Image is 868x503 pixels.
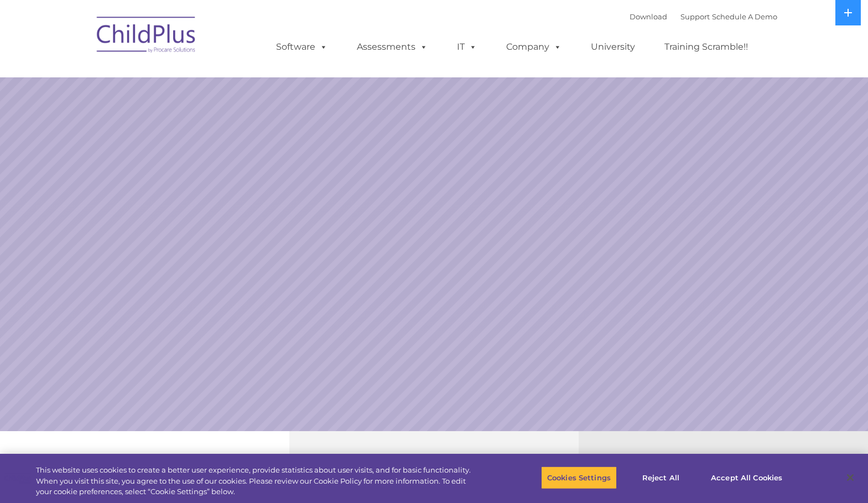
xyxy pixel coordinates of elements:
a: Training Scramble!! [653,36,759,58]
a: Company [495,36,573,58]
a: Download [630,12,667,21]
a: University [580,36,646,58]
a: Software [265,36,339,58]
img: ChildPlus by Procare Solutions [91,9,202,64]
a: IT [446,36,488,58]
font: | [630,12,777,21]
a: Schedule A Demo [712,12,777,21]
button: Close [838,465,862,490]
button: Accept All Cookies [705,466,788,489]
button: Reject All [626,466,695,489]
a: Assessments [346,36,439,58]
a: Support [680,12,710,21]
button: Cookies Settings [541,466,617,489]
div: This website uses cookies to create a better user experience, provide statistics about user visit... [36,465,477,497]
